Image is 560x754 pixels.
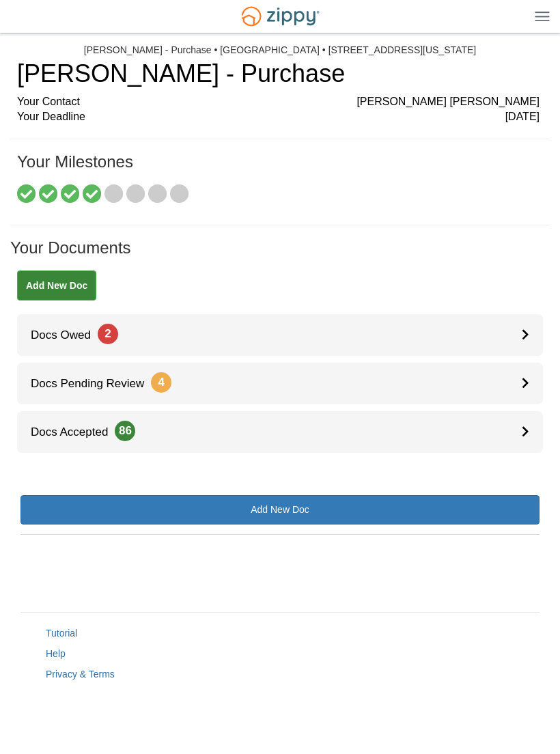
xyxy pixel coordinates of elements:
a: Docs Accepted86 [17,411,543,453]
a: Add New Doc [17,270,96,301]
span: 2 [98,324,118,344]
a: Privacy & Terms [46,669,115,680]
h1: Your Milestones [17,153,540,184]
span: 86 [115,421,135,441]
img: Mobile Dropdown Menu [535,11,550,21]
a: Add New Doc [20,495,540,525]
span: Docs Accepted [17,425,135,438]
a: Docs Pending Review4 [17,363,543,404]
span: Docs Owed [17,329,118,341]
div: [PERSON_NAME] - Purchase • [GEOGRAPHIC_DATA] • [STREET_ADDRESS][US_STATE] [84,44,476,56]
span: [PERSON_NAME] [PERSON_NAME] [356,94,540,110]
a: Docs Owed2 [17,314,543,356]
h1: [PERSON_NAME] - Purchase [17,60,540,87]
a: Tutorial [46,628,77,639]
span: [DATE] [505,109,540,125]
span: 4 [151,372,171,393]
h1: Your Documents [10,239,550,270]
div: Your Contact [17,94,540,110]
div: Your Deadline [17,109,540,125]
span: Docs Pending Review [17,377,171,390]
a: Help [46,648,66,659]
